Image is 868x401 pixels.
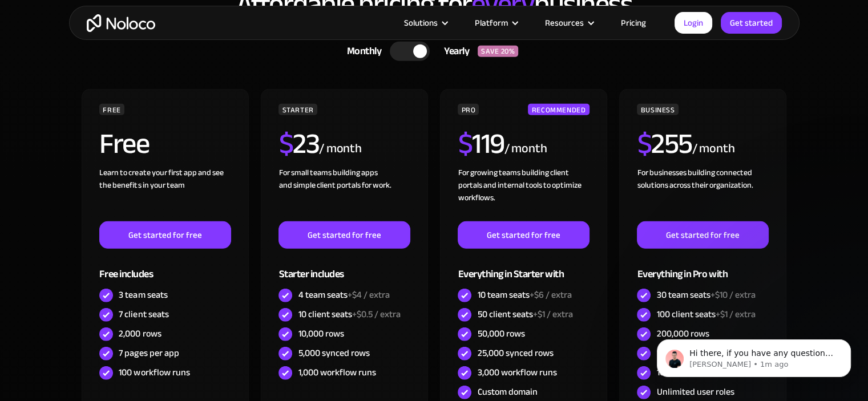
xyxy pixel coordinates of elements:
div: For growing teams building client portals and internal tools to optimize workflows. [458,167,589,221]
div: 7 client seats [119,308,168,321]
div: 5,000 synced rows [298,347,369,359]
div: For small teams building apps and simple client portals for work. ‍ [278,167,410,221]
a: home [87,14,155,32]
span: +$4 / extra [347,286,389,303]
div: Monthly [333,43,390,60]
span: $ [278,117,293,171]
div: Solutions [390,15,461,30]
a: Get started for free [99,221,231,249]
span: +$0.5 / extra [352,306,400,323]
a: Get started for free [278,221,410,249]
div: 100 workflow runs [119,366,189,379]
div: PRO [458,104,479,115]
a: Get started [721,12,782,34]
div: 3,000 workflow runs [477,366,556,379]
div: / month [319,140,362,158]
div: BUSINESS [637,104,678,115]
span: +$6 / extra [529,286,571,303]
div: Everything in Pro with [637,249,768,286]
h2: 255 [637,129,692,158]
h2: 23 [278,129,319,158]
div: RECOMMENDED [528,104,589,115]
div: Learn to create your first app and see the benefits in your team ‍ [99,167,231,221]
div: 10 client seats [298,308,400,321]
div: Custom domain [477,386,537,398]
div: Resources [545,15,584,30]
div: FREE [99,104,124,115]
h2: Free [99,129,149,158]
div: For businesses building connected solutions across their organization. ‍ [637,167,768,221]
div: Platform [461,15,531,30]
div: Everything in Starter with [458,249,589,286]
div: 50 client seats [477,308,572,321]
div: STARTER [278,104,317,115]
div: 3 team seats [119,289,167,301]
div: 25,000 synced rows [477,347,553,359]
div: Yearly [430,43,478,60]
a: Pricing [607,15,660,30]
div: SAVE 20% [478,46,518,57]
a: Get started for free [458,221,589,249]
div: / month [692,140,734,158]
div: Unlimited user roles [656,386,734,398]
span: +$10 / extra [710,286,755,303]
h2: 119 [458,129,504,158]
a: Login [675,12,712,34]
div: 7 pages per app [119,347,179,359]
span: +$1 / extra [532,306,572,323]
div: 100 client seats [656,308,755,321]
div: Starter includes [278,249,410,286]
a: Get started for free [637,221,768,249]
div: Resources [531,15,607,30]
div: 1,000 workflow runs [298,366,376,379]
div: Platform [475,15,508,30]
span: +$1 / extra [715,306,755,323]
div: Solutions [404,15,438,30]
div: 30 team seats [656,289,755,301]
div: 10,000 rows [298,327,344,340]
div: 4 team seats [298,289,389,301]
div: 10 team seats [477,289,571,301]
div: / month [504,140,547,158]
div: 50,000 rows [477,327,524,340]
div: 2,000 rows [119,327,161,340]
div: Free includes [99,249,231,286]
iframe: Intercom notifications message [640,315,868,395]
span: $ [458,117,472,171]
span: $ [637,117,651,171]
